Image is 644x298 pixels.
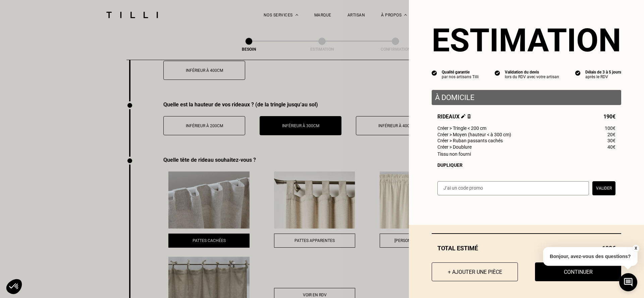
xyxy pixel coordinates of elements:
span: Créer > Moyen (hauteur < à 300 cm) [437,132,511,137]
span: 190€ [603,113,615,120]
span: 30€ [607,138,615,143]
img: Supprimer [467,114,471,118]
button: Continuer [535,262,621,281]
div: Validation du devis [505,70,559,74]
div: Délais de 3 à 5 jours [585,70,621,74]
span: 100€ [605,126,615,131]
span: Créer > Doublure [437,144,472,150]
img: icon list info [432,70,437,76]
span: Créer > Tringle < 200 cm [437,126,486,131]
span: 20€ [607,132,615,137]
span: Rideaux [437,113,471,120]
img: icon list info [575,70,581,76]
section: Estimation [432,21,621,59]
span: 40€ [607,144,615,150]
div: après le RDV [585,74,621,79]
p: À domicile [435,93,618,102]
span: Tissu non fourni [437,151,471,157]
div: Qualité garantie [442,70,479,74]
p: Bonjour, avez-vous des questions? [543,247,638,266]
div: Total estimé [432,245,621,252]
input: J‘ai un code promo [437,181,589,195]
button: X [632,245,639,252]
div: lors du RDV avec votre artisan [505,74,559,79]
button: Valider [592,181,615,195]
div: par nos artisans Tilli [442,74,479,79]
div: Dupliquer [437,162,615,168]
button: + Ajouter une pièce [432,262,518,281]
span: Créer > Ruban passants cachés [437,138,503,143]
img: Éditer [461,114,466,118]
img: icon list info [495,70,500,76]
